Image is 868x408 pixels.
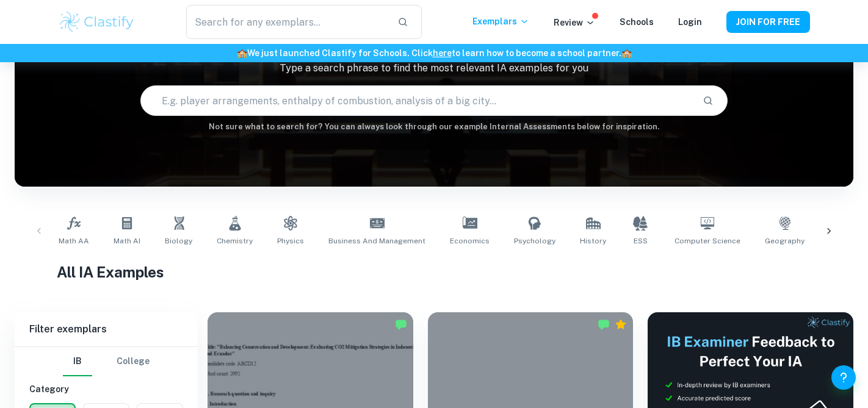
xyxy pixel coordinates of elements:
div: Premium [615,318,627,331]
p: Review [554,16,595,29]
span: Business and Management [328,235,425,246]
h6: Category [29,382,183,396]
a: Login [678,17,702,27]
button: JOIN FOR FREE [726,11,810,33]
span: Psychology [514,235,555,246]
span: Economics [450,235,490,246]
span: Math AA [59,235,89,246]
span: Physics [277,235,304,246]
input: Search for any exemplars... [186,5,388,39]
img: Marked [598,318,610,331]
h6: Not sure what to search for? You can always look through our example Internal Assessments below f... [15,121,853,133]
span: 🏫 [621,48,632,58]
p: Type a search phrase to find the most relevant IA examples for you [15,61,853,76]
button: IB [63,347,92,376]
span: ESS [634,235,648,246]
span: 🏫 [237,48,247,58]
span: History [580,235,606,246]
span: Biology [165,235,192,246]
span: Chemistry [217,235,253,246]
button: Search [698,90,718,111]
h6: Filter exemplars [15,312,198,346]
img: Clastify logo [58,10,136,34]
img: Marked [395,318,407,331]
h1: All IA Examples [57,261,812,283]
p: Exemplars [472,15,529,28]
div: Filter type choice [63,347,150,376]
input: E.g. player arrangements, enthalpy of combustion, analysis of a big city... [141,84,693,118]
a: here [433,48,452,58]
a: Schools [620,17,654,27]
span: Computer Science [675,235,740,246]
span: Geography [765,235,805,246]
span: Math AI [114,235,140,246]
h6: We just launched Clastify for Schools. Click to learn how to become a school partner. [2,46,866,60]
button: Help and Feedback [831,365,856,390]
button: College [117,347,150,376]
